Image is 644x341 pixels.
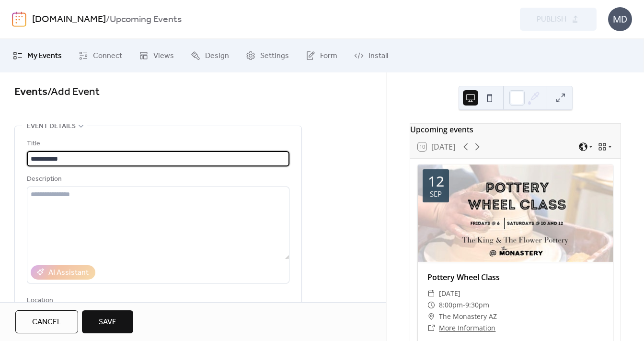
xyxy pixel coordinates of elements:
[427,299,435,311] div: ​
[427,322,435,334] div: ​
[47,82,100,103] span: / Add Event
[27,174,287,185] div: Description
[15,310,78,333] button: Cancel
[82,310,133,333] button: Save
[93,50,122,62] span: Connect
[12,12,26,27] img: logo
[205,50,229,62] span: Design
[428,174,444,188] div: 12
[465,299,489,311] span: 9:30pm
[27,295,287,306] div: Location
[427,272,500,282] a: Pottery Wheel Class
[320,50,337,62] span: Form
[14,82,47,103] a: Events
[260,50,289,62] span: Settings
[347,43,395,69] a: Install
[71,43,129,69] a: Connect
[439,311,497,322] span: The Monastery AZ
[153,50,174,62] span: Views
[427,288,435,299] div: ​
[299,43,345,69] a: Form
[439,288,460,299] span: [DATE]
[6,43,69,69] a: My Events
[439,299,463,311] span: 8:00pm
[368,50,388,62] span: Install
[27,138,287,150] div: Title
[110,11,182,29] b: Upcoming Events
[608,7,632,31] div: MD
[27,121,76,132] span: Event details
[32,317,61,328] span: Cancel
[410,124,621,135] div: Upcoming events
[99,317,116,328] span: Save
[106,11,110,29] b: /
[463,299,465,311] span: -
[184,43,236,69] a: Design
[439,323,495,332] a: More Information
[430,190,442,198] div: Sep
[427,311,435,322] div: ​
[27,50,62,62] span: My Events
[132,43,181,69] a: Views
[239,43,296,69] a: Settings
[32,11,106,29] a: [DOMAIN_NAME]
